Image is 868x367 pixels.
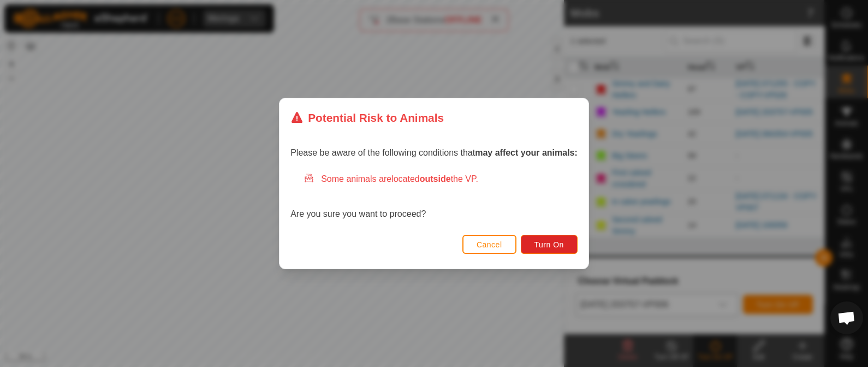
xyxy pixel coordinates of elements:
span: Turn On [534,240,564,249]
a: Open chat [830,301,863,334]
div: Are you sure you want to proceed? [290,173,578,221]
button: Turn On [521,235,578,254]
span: located the VP. [391,174,478,183]
strong: may affect your animals: [475,148,578,157]
div: Potential Risk to Animals [290,109,444,126]
div: Some animals are [304,173,578,186]
strong: outside [420,174,451,183]
span: Cancel [477,240,502,249]
button: Cancel [462,235,516,254]
span: Please be aware of the following conditions that [290,148,578,157]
